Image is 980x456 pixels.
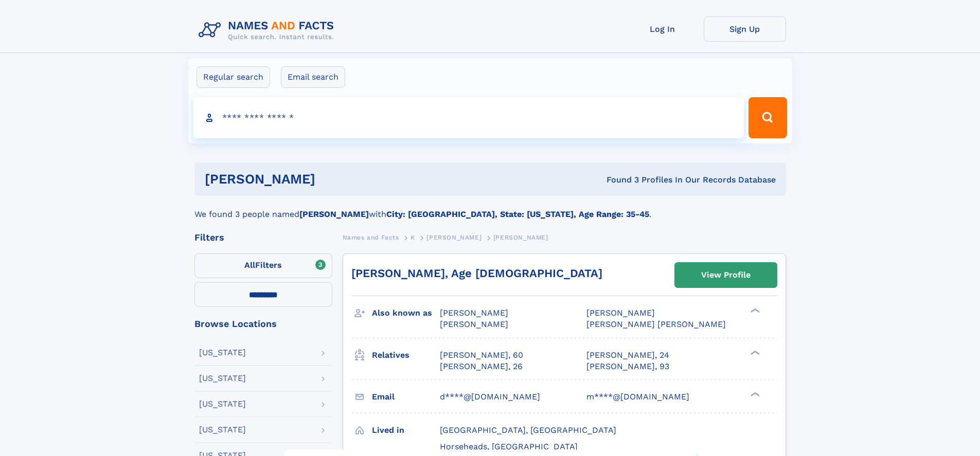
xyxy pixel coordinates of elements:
[440,308,508,318] span: [PERSON_NAME]
[194,196,786,221] div: We found 3 people named with .
[372,304,440,322] h3: Also known as
[426,234,482,241] span: [PERSON_NAME]
[440,442,578,451] span: Horseheads, [GEOGRAPHIC_DATA]
[351,267,602,280] a: [PERSON_NAME], Age [DEMOGRAPHIC_DATA]
[372,388,440,406] h3: Email
[748,349,760,356] div: ❯
[440,350,523,361] a: [PERSON_NAME], 60
[586,361,669,372] a: [PERSON_NAME], 93
[199,400,246,408] div: [US_STATE]
[281,66,345,88] label: Email search
[411,231,415,244] a: K
[205,173,461,186] h1: [PERSON_NAME]
[426,231,482,244] a: [PERSON_NAME]
[194,319,332,329] div: Browse Locations
[386,209,649,219] b: City: [GEOGRAPHIC_DATA], State: [US_STATE], Age Range: 35-45
[461,174,776,186] div: Found 3 Profiles In Our Records Database
[244,260,255,270] span: All
[704,16,786,42] a: Sign Up
[372,346,440,364] h3: Relatives
[343,231,399,244] a: Names and Facts
[411,234,415,241] span: K
[194,16,343,44] img: Logo Names and Facts
[194,233,332,242] div: Filters
[299,209,369,219] b: [PERSON_NAME]
[621,16,704,42] a: Log In
[440,319,508,329] span: [PERSON_NAME]
[493,234,548,241] span: [PERSON_NAME]
[440,361,523,372] a: [PERSON_NAME], 26
[194,253,332,278] label: Filters
[586,308,655,318] span: [PERSON_NAME]
[372,422,440,439] h3: Lived in
[199,374,246,382] div: [US_STATE]
[193,97,744,138] input: search input
[199,349,246,357] div: [US_STATE]
[440,425,616,435] span: [GEOGRAPHIC_DATA], [GEOGRAPHIC_DATA]
[586,319,726,329] span: [PERSON_NAME] [PERSON_NAME]
[197,66,270,88] label: Regular search
[749,97,787,138] button: Search Button
[199,426,246,434] div: [US_STATE]
[748,307,760,314] div: ❯
[748,391,760,397] div: ❯
[586,350,669,361] a: [PERSON_NAME], 24
[675,263,777,287] a: View Profile
[701,263,751,287] div: View Profile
